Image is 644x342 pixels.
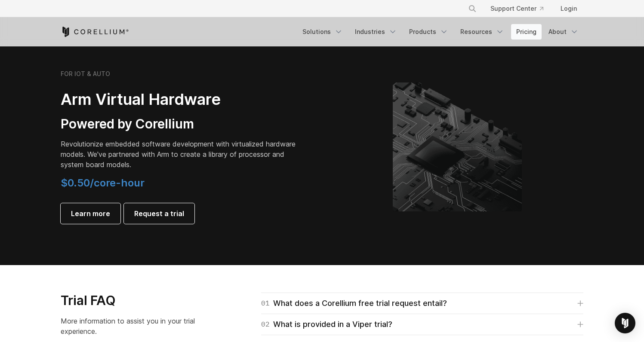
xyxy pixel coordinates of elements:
p: Revolutionize embedded software development with virtualized hardware models. We've partnered wit... [61,139,302,170]
a: Products [404,24,453,40]
img: Corellium's ARM Virtual Hardware Platform [393,82,522,211]
a: Industries [350,24,402,40]
a: Support Center [484,1,550,16]
div: Open Intercom Messenger [615,313,635,333]
span: 02 [261,318,270,330]
a: Login [554,1,584,16]
a: Pricing [511,24,542,40]
div: Navigation Menu [297,24,584,40]
span: $0.50/core-hour [61,177,145,189]
a: Learn more [61,203,120,224]
h3: Powered by Corellium [61,116,302,132]
a: About [543,24,584,40]
a: Solutions [297,24,348,40]
a: 01What does a Corellium free trial request entail? [261,297,583,309]
span: Learn more [71,208,110,219]
button: Search [465,1,480,16]
div: What is provided in a Viper trial? [261,318,392,330]
p: More information to assist you in your trial experience. [61,316,212,336]
div: What does a Corellium free trial request entail? [261,297,447,309]
span: 01 [261,297,270,309]
h6: FOR IOT & AUTO [61,70,110,78]
a: Corellium Home [61,27,129,37]
h3: Trial FAQ [61,293,212,309]
a: 02What is provided in a Viper trial? [261,318,583,330]
div: Navigation Menu [458,1,584,16]
span: Request a trial [134,208,184,219]
a: Resources [455,24,509,40]
h2: Arm Virtual Hardware [61,90,302,109]
a: Request a trial [124,203,194,224]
